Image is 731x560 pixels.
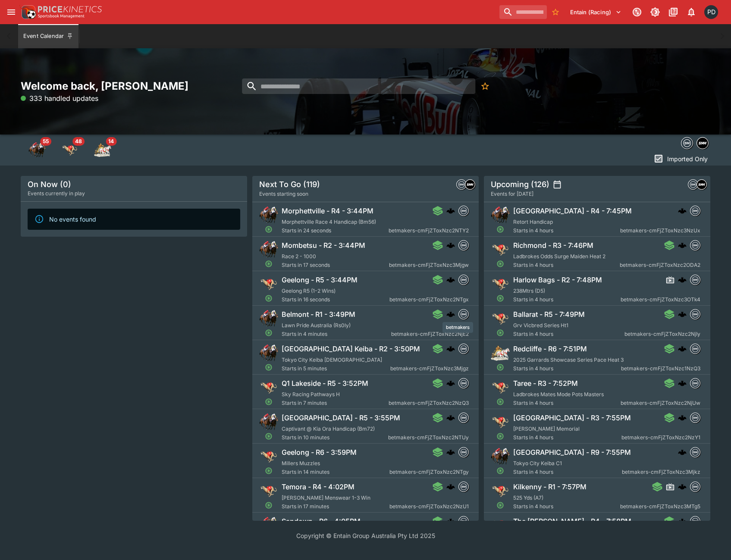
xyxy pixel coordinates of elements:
[389,226,469,235] span: betmakers-cmFjZToxNzc2NTY2
[513,275,602,285] h6: Harlow Bags - R2 - 7:48PM
[491,275,510,294] img: greyhound_racing.png
[259,482,278,501] img: greyhound_racing.png
[282,295,389,304] span: Starts in 16 seconds
[690,240,700,250] div: betmakers
[442,322,473,333] div: betmakers
[496,294,504,302] svg: Open
[265,260,273,268] svg: Open
[678,448,687,457] img: logo-cerberus.svg
[458,206,469,216] div: betmakers
[496,363,504,371] svg: Open
[491,190,533,198] span: Events for [DATE]
[702,3,721,22] button: Paul Dicioccio
[282,226,389,235] span: Starts in 24 seconds
[28,179,71,189] h5: On Now (0)
[513,357,624,363] span: 2025 Garrards Showcase Series Pace Heat 3
[259,413,278,432] img: horse_racing.png
[621,399,700,407] span: betmakers-cmFjZToxNzc2NjUw
[458,378,469,388] div: betmakers
[459,447,468,457] img: betmakers.png
[459,344,468,354] img: betmakers.png
[681,137,693,149] div: betmakers
[513,364,621,373] span: Starts in 4 hours
[446,379,455,388] img: logo-cerberus.svg
[678,344,687,353] img: logo-cerberus.svg
[459,379,468,388] img: betmakers.png
[513,206,632,216] h6: [GEOGRAPHIC_DATA] - R4 - 7:45PM
[282,206,373,216] h6: Morphettville - R4 - 3:44PM
[704,5,718,19] div: Paul Dicioccio
[491,206,510,225] img: horse_racing.png
[21,135,119,166] div: Event type filters
[459,310,468,319] img: betmakers.png
[696,137,709,149] div: samemeetingmulti
[282,517,361,526] h6: Sandown - R6 - 4:05PM
[491,309,510,328] img: greyhound_racing.png
[513,482,587,491] h6: Kilkenny - R1 - 7:57PM
[513,468,622,476] span: Starts in 4 hours
[690,482,700,491] img: betmakers.png
[282,219,376,225] span: Morphettville Race 4 Handicap (Bm56)
[496,467,504,475] svg: Open
[458,482,469,492] div: betmakers
[647,4,663,20] button: Toggle light/dark mode
[446,482,455,491] div: cerberus
[678,448,687,457] div: cerberus
[282,322,351,328] span: Lawn Pride Australia (Rs0ly)
[282,310,355,319] h6: Belmont - R1 - 3:49PM
[61,141,78,159] img: greyhound_racing
[690,413,700,423] div: betmakers
[458,413,469,423] div: betmakers
[496,260,504,268] svg: Open
[690,344,700,354] img: betmakers.png
[259,275,278,294] img: greyhound_racing.png
[678,517,687,526] div: cerberus
[282,330,391,338] span: Starts in 4 minutes
[621,364,700,373] span: betmakers-cmFjZToxNzc1NzQ3
[697,180,706,189] img: samemeetingmulti.png
[620,502,700,511] span: betmakers-cmFjZToxNzc3MTg5
[465,179,475,190] div: samemeetingmulti
[496,329,504,337] svg: Open
[678,241,687,250] div: cerberus
[690,310,700,319] img: betmakers.png
[459,241,468,250] img: betmakers.png
[265,467,273,475] svg: Open
[690,413,700,422] img: betmakers.png
[499,5,547,19] input: search
[459,275,468,285] img: betmakers.png
[651,152,710,166] button: Imported Only
[678,482,687,491] div: cerberus
[681,138,693,149] img: betmakers.png
[265,294,273,302] svg: Open
[624,330,700,338] span: betmakers-cmFjZToxNzc2NjIy
[491,378,510,397] img: greyhound_racing.png
[678,413,687,422] div: cerberus
[690,516,700,526] div: betmakers
[21,93,98,103] p: 333 handled updates
[282,288,336,294] span: Geelong R5 (1-2 Wins)
[265,225,273,233] svg: Open
[690,482,700,492] div: betmakers
[513,425,580,432] span: [PERSON_NAME] Memorial
[678,517,687,526] img: logo-cerberus.svg
[446,517,455,526] div: cerberus
[513,288,545,294] span: 238Mtrs (D5)
[678,344,687,353] div: cerberus
[19,3,36,21] img: PriceKinetics Logo
[459,413,468,422] img: betmakers.png
[282,468,389,476] span: Starts in 14 minutes
[259,179,320,189] h5: Next To Go (119)
[678,379,687,388] img: logo-cerberus.svg
[491,240,510,259] img: greyhound_racing.png
[459,516,468,526] img: betmakers.png
[678,206,687,215] div: cerberus
[446,310,455,319] img: logo-cerberus.svg
[513,502,620,511] span: Starts in 4 hours
[678,413,687,422] img: logo-cerberus.svg
[265,398,273,406] svg: Open
[265,501,273,509] svg: Open
[446,448,455,457] img: logo-cerberus.svg
[496,225,504,233] svg: Open
[282,399,389,407] span: Starts in 7 minutes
